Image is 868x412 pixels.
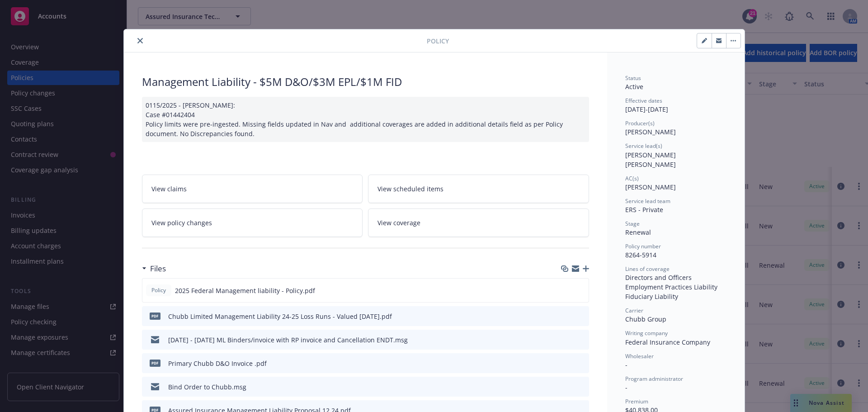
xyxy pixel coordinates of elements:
[563,382,570,392] button: download file
[577,335,585,345] button: preview file
[150,360,160,366] span: pdf
[625,360,627,369] span: -
[625,265,670,273] span: Lines of coverage
[377,184,443,194] span: View scheduled items
[625,175,639,182] span: AC(s)
[142,97,589,142] div: 0115/2025 - [PERSON_NAME]: Case #01442404 Policy limits were pre-ingested. Missing fields updated...
[625,197,670,205] span: Service lead team
[142,175,363,203] a: View claims
[625,205,663,214] span: ERS - Private
[625,352,654,360] span: Wholesaler
[142,263,166,275] div: Files
[577,382,585,392] button: preview file
[625,142,662,150] span: Service lead(s)
[168,359,267,368] div: Primary Chubb D&O Invoice .pdf
[135,35,146,46] button: close
[625,242,661,250] span: Policy number
[625,273,726,282] div: Directors and Officers
[168,382,246,392] div: Bind Order to Chubb.msg
[625,151,678,169] span: [PERSON_NAME] [PERSON_NAME]
[625,128,676,136] span: [PERSON_NAME]
[151,184,187,194] span: View claims
[168,312,392,321] div: Chubb Limited Management Liability 24-25 Loss Runs - Valued [DATE].pdf
[625,119,655,127] span: Producer(s)
[625,97,726,114] div: [DATE] - [DATE]
[625,375,683,383] span: Program administrator
[150,263,166,275] h3: Files
[625,82,643,91] span: Active
[150,286,168,294] span: Policy
[562,286,570,295] button: download file
[625,329,668,337] span: Writing company
[142,208,363,237] a: View policy changes
[175,286,315,295] span: 2025 Federal Management liability - Policy.pdf
[625,74,641,82] span: Status
[577,312,585,321] button: preview file
[625,338,710,346] span: Federal Insurance Company
[150,313,160,319] span: pdf
[625,183,676,191] span: [PERSON_NAME]
[625,228,651,237] span: Renewal
[563,335,570,345] button: download file
[563,312,570,321] button: download file
[625,251,656,259] span: 8264-5914
[625,398,648,405] span: Premium
[625,220,640,227] span: Stage
[577,359,585,368] button: preview file
[625,383,627,392] span: -
[168,335,408,345] div: [DATE] - [DATE] ML Binders/invoice with RP invoice and Cancellation ENDT.msg
[142,74,589,90] div: Management Liability - $5M D&O/$3M EPL/$1M FID
[625,292,726,301] div: Fiduciary Liability
[377,218,420,227] span: View coverage
[625,282,726,292] div: Employment Practices Liability
[151,218,212,227] span: View policy changes
[625,307,643,314] span: Carrier
[368,208,589,237] a: View coverage
[427,36,449,46] span: Policy
[625,315,666,323] span: Chubb Group
[625,97,662,104] span: Effective dates
[368,175,589,203] a: View scheduled items
[563,359,570,368] button: download file
[577,286,585,295] button: preview file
